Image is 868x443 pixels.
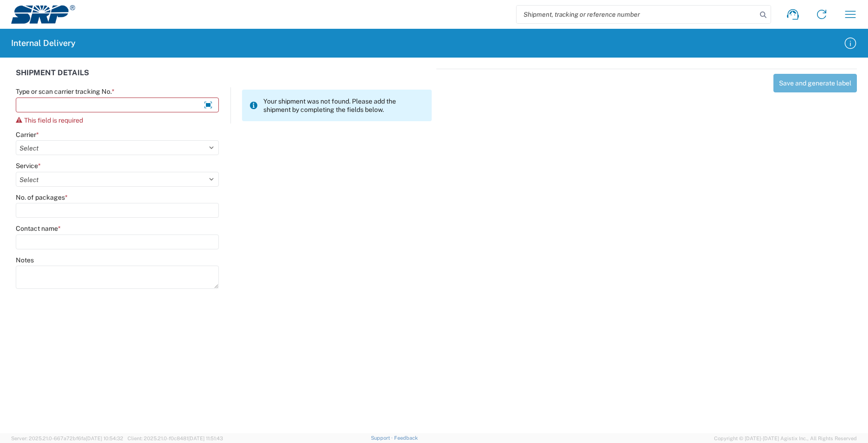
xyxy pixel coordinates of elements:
span: [DATE] 11:51:43 [188,436,223,441]
a: Feedback [394,435,418,441]
span: Server: 2025.21.0-667a72bf6fa [11,436,123,441]
h2: Internal Delivery [11,38,76,49]
label: Type or scan carrier tracking No. [16,87,115,96]
a: Support [371,435,394,441]
label: No. of packages [16,193,68,202]
div: SHIPMENT DETAILS [16,69,432,87]
label: Contact name [16,224,61,233]
span: Client: 2025.21.0-f0c8481 [128,436,223,441]
label: Carrier [16,130,39,139]
span: Your shipment was not found. Please add the shipment by completing the fields below. [263,97,424,114]
span: [DATE] 10:54:32 [86,436,123,441]
span: This field is required [24,117,83,124]
input: Shipment, tracking or reference number [517,6,757,23]
label: Service [16,162,41,170]
label: Notes [16,256,34,264]
span: Copyright © [DATE]-[DATE] Agistix Inc., All Rights Reserved [714,434,857,443]
img: srp [11,5,75,24]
